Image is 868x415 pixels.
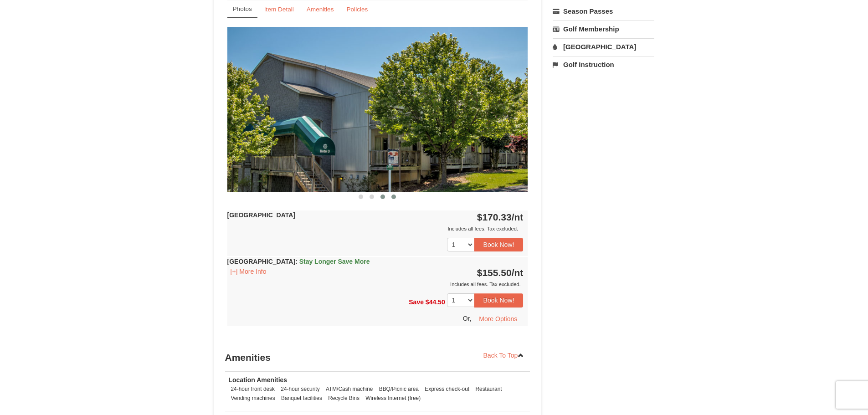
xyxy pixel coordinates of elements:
[512,212,524,222] span: /nt
[512,267,524,278] span: /nt
[258,0,300,18] a: Item Detail
[422,384,472,394] li: Express check-out
[227,27,528,191] img: 18876286-38-67a0a055.jpg
[474,238,524,251] button: Book Now!
[307,6,334,13] small: Amenities
[295,258,298,265] span: :
[477,267,512,278] span: $155.50
[553,56,654,73] a: Golf Instruction
[233,5,252,12] small: Photos
[553,38,654,55] a: [GEOGRAPHIC_DATA]
[227,258,370,265] strong: [GEOGRAPHIC_DATA]
[553,3,654,20] a: Season Passes
[225,348,530,367] h3: Amenities
[426,298,445,306] span: $44.50
[229,376,288,384] strong: Location Amenities
[363,394,423,403] li: Wireless Internet (free)
[324,384,375,394] li: ATM/Cash machine
[409,298,424,306] span: Save
[264,6,294,13] small: Item Detail
[473,312,523,326] button: More Options
[227,266,270,277] button: [+] More Info
[278,384,322,394] li: 24-hour security
[326,394,362,403] li: Recycle Bins
[477,212,524,222] strong: $170.33
[474,293,524,307] button: Book Now!
[227,280,524,289] div: Includes all fees. Tax excluded.
[473,384,504,394] li: Restaurant
[279,394,324,403] li: Banquet facilities
[227,224,524,233] div: Includes all fees. Tax excluded.
[377,384,421,394] li: BBQ/Picnic area
[299,258,370,265] span: Stay Longer Save More
[301,0,340,18] a: Amenities
[227,211,296,219] strong: [GEOGRAPHIC_DATA]
[478,348,530,362] a: Back To Top
[463,314,472,322] span: Or,
[229,384,277,394] li: 24-hour front desk
[227,0,257,18] a: Photos
[340,0,374,18] a: Policies
[346,6,368,13] small: Policies
[229,394,277,403] li: Vending machines
[553,20,654,37] a: Golf Membership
